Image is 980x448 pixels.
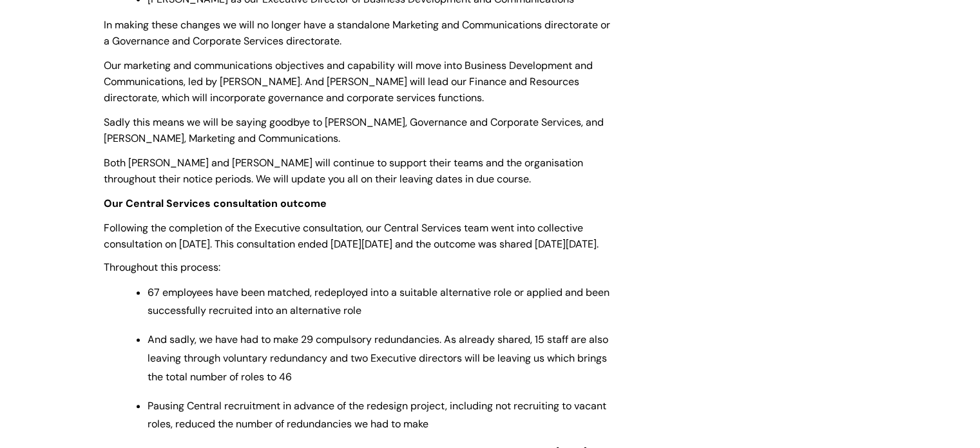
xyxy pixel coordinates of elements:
strong: Our Central Services consultation outcome [104,197,327,210]
p: And sadly, we have had to make 29 compulsory redundancies. As already shared, 15 staff are also l... [148,331,613,386]
span: Sadly this means we will be saying goodbye to [PERSON_NAME], Governance and Corporate Services, a... [104,115,604,145]
span: In making these changes we will no longer have a standalone Marketing and Communications director... [104,18,610,48]
span: Throughout this process: [104,260,220,274]
span: Following the completion of the Executive consultation, our Central Services team went into colle... [104,221,599,251]
p: 67 employees have been matched, redeployed into a suitable alternative role or applied and been s... [148,284,613,321]
span: Our marketing and communications objectives and capability will move into Business Development an... [104,59,593,104]
p: Pausing Central recruitment in advance of the redesign project, including not recruiting to vacan... [148,397,613,434]
span: Both [PERSON_NAME] and [PERSON_NAME] will continue to support their teams and the organisation th... [104,156,583,186]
